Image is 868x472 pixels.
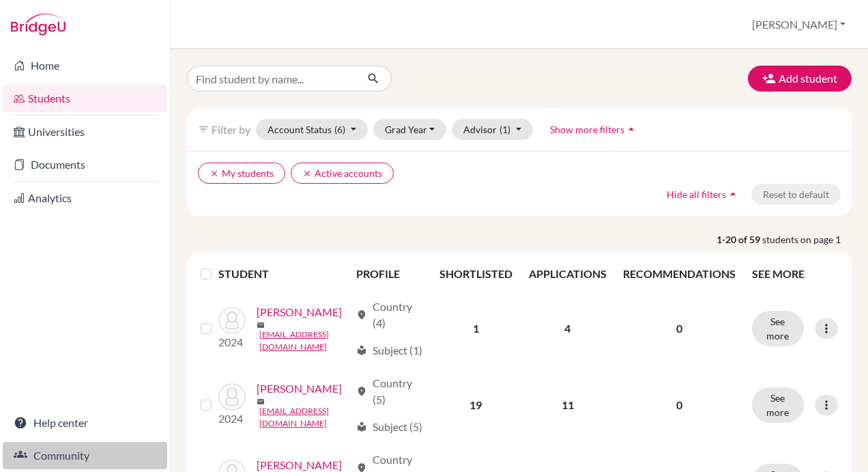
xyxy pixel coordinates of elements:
a: Documents [3,151,167,178]
i: clear [302,169,312,178]
button: Add student [748,66,852,92]
button: clearActive accounts [291,163,394,184]
span: location_on [356,386,367,397]
span: local_library [356,345,367,356]
span: Hide all filters [667,189,726,200]
strong: 1-20 of 59 [717,232,762,247]
a: [PERSON_NAME] [257,380,342,397]
button: Show more filtersarrow_drop_up [538,119,650,140]
button: Grad Year [373,119,447,140]
button: Advisor(1) [452,119,533,140]
span: mail [257,321,265,329]
td: 4 [521,290,615,367]
a: Help center [3,409,167,436]
th: STUDENT [218,258,348,290]
th: SHORTLISTED [431,258,521,290]
i: arrow_drop_up [624,122,638,136]
a: [EMAIL_ADDRESS][DOMAIN_NAME] [259,405,350,430]
button: Hide all filtersarrow_drop_up [655,184,751,205]
p: 2024 [218,334,246,350]
img: Abdurahman, Abdulahi [218,307,246,334]
input: Find student by name... [187,66,356,92]
p: 2024 [218,411,246,427]
span: location_on [356,309,367,320]
td: 11 [521,367,615,443]
div: Subject (5) [356,419,422,435]
a: [EMAIL_ADDRESS][DOMAIN_NAME] [259,329,350,353]
div: Subject (1) [356,342,422,359]
th: PROFILE [348,258,431,290]
a: Universities [3,118,167,145]
a: Students [3,85,167,112]
span: Show more filters [550,124,624,135]
i: filter_list [198,124,209,135]
p: 0 [623,397,736,413]
td: 1 [431,290,521,367]
span: Filter by [212,123,250,136]
a: [PERSON_NAME] [257,304,342,320]
th: APPLICATIONS [521,258,615,290]
a: Analytics [3,184,167,212]
span: students on page 1 [762,232,852,247]
span: local_library [356,421,367,432]
button: See more [752,387,804,423]
th: RECOMMENDATIONS [615,258,744,290]
p: 0 [623,320,736,337]
span: mail [257,398,265,406]
button: Account Status(6) [256,119,368,140]
span: (6) [334,124,345,135]
a: Community [3,442,167,469]
img: Bridge-U [11,14,66,36]
button: clearMy students [198,163,285,184]
i: clear [209,169,219,178]
i: arrow_drop_up [726,187,740,201]
td: 19 [431,367,521,443]
button: [PERSON_NAME] [746,12,852,38]
div: Country (5) [356,375,423,408]
img: Alam, Aazam [218,383,246,411]
span: (1) [500,124,510,135]
th: SEE MORE [744,258,846,290]
button: Reset to default [751,184,841,205]
button: See more [752,311,804,346]
div: Country (4) [356,299,423,331]
a: Home [3,52,167,79]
